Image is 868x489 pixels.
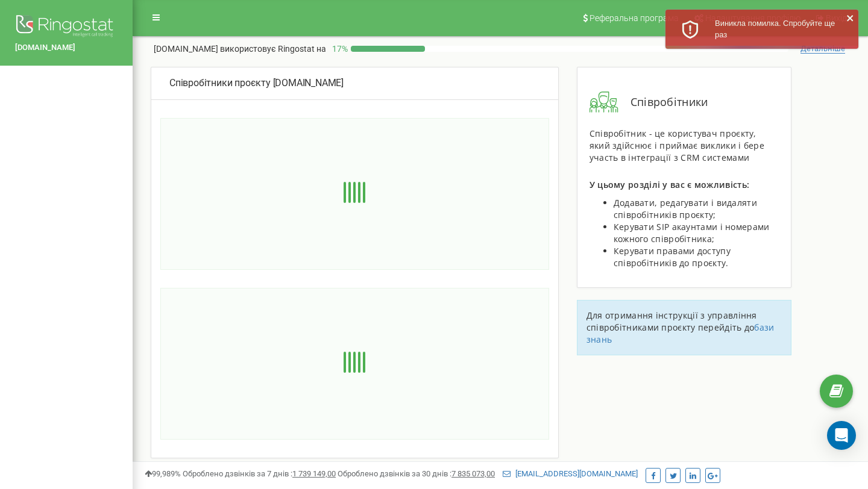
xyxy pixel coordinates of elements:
[614,197,757,220] span: Додавати, редагувати і видаляти співробітників проєкту;
[827,421,856,450] div: Open Intercom Messenger
[503,469,638,478] a: [EMAIL_ADDRESS][DOMAIN_NAME]
[590,128,764,163] span: Співробітник - це користувач проєкту, який здійснює і приймає виклики і бере участь в інтеграції ...
[292,469,336,478] u: 1 739 149,00
[15,12,118,42] img: Ringostat logo
[154,43,326,55] p: [DOMAIN_NAME]
[846,13,855,26] button: close
[715,19,835,39] span: Виникла помилка. Спробуйте ще раз
[451,469,495,478] u: 7 835 073,00
[590,179,750,190] span: У цьому розділі у вас є можливість:
[587,310,757,333] span: Для отримання інструкції з управління співробітниками проєкту перейдіть до
[145,469,181,478] span: 99,989%
[614,245,731,269] span: Керувати правами доступу співробітників до проєкту.
[169,76,540,90] div: [DOMAIN_NAME]
[169,77,271,89] span: Співробітники проєкту
[326,43,351,55] p: 17 %
[614,221,770,244] span: Керувати SIP акаунтами і номерами кожного співробітника;
[183,469,336,478] span: Оброблено дзвінків за 7 днів :
[338,469,495,478] span: Оброблено дзвінків за 30 днів :
[590,13,679,23] span: Реферальна програма
[15,42,118,54] a: [DOMAIN_NAME]
[220,44,326,54] span: використовує Ringostat на
[587,322,775,345] a: бази знань
[618,95,708,110] span: Співробітники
